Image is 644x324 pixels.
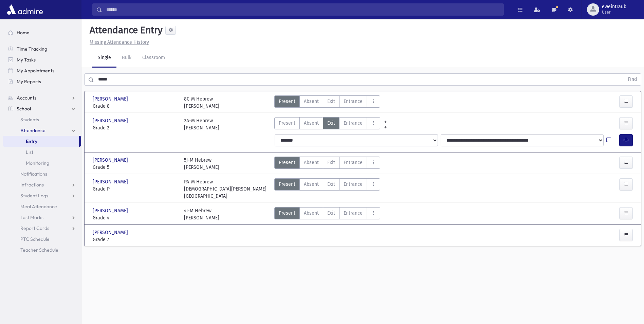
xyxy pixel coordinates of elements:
[3,114,81,125] a: Students
[274,117,380,131] div: AttTypes
[20,225,49,231] span: Report Cards
[304,120,319,127] span: Absent
[184,157,219,171] div: 5J-M Hebrew [PERSON_NAME]
[20,203,57,210] span: Meal Attendance
[3,201,81,212] a: Meal Attendance
[304,159,319,166] span: Absent
[3,234,81,245] a: PTC Schedule
[184,117,219,131] div: 2A-M Hebrew [PERSON_NAME]
[90,39,149,45] u: Missing Attendance History
[274,157,380,171] div: AttTypes
[26,160,49,166] span: Monitoring
[17,95,36,101] span: Accounts
[20,116,39,123] span: Students
[327,159,335,166] span: Exit
[3,76,81,87] a: My Reports
[344,159,363,166] span: Entrance
[93,207,129,214] span: [PERSON_NAME]
[20,193,48,199] span: Student Logs
[3,136,79,147] a: Entry
[327,181,335,188] span: Exit
[17,57,36,63] span: My Tasks
[184,178,269,200] div: PA-M Hebrew [DEMOGRAPHIC_DATA][PERSON_NAME][GEOGRAPHIC_DATA]
[102,3,503,16] input: Search
[93,95,129,103] span: [PERSON_NAME]
[279,98,295,105] span: Present
[20,171,47,177] span: Notifications
[93,157,129,164] span: [PERSON_NAME]
[93,214,177,221] span: Grade 4
[3,54,81,65] a: My Tasks
[17,68,54,74] span: My Appointments
[344,120,363,127] span: Entrance
[92,49,116,68] a: Single
[26,149,33,155] span: List
[20,214,43,220] span: Test Marks
[344,181,363,188] span: Entrance
[93,185,177,193] span: Grade P
[87,39,149,45] a: Missing Attendance History
[137,49,170,68] a: Classroom
[327,120,335,127] span: Exit
[279,210,295,217] span: Present
[93,229,129,236] span: [PERSON_NAME]
[5,3,44,16] img: AdmirePro
[184,207,219,221] div: 4I-M Hebrew [PERSON_NAME]
[3,212,81,223] a: Test Marks
[602,4,626,10] span: eweintraub
[327,210,335,217] span: Exit
[3,43,81,54] a: Time Tracking
[304,210,319,217] span: Absent
[17,30,30,36] span: Home
[3,179,81,190] a: Infractions
[327,98,335,105] span: Exit
[87,24,163,36] h5: Attendance Entry
[3,147,81,158] a: List
[17,106,31,112] span: School
[274,95,380,110] div: AttTypes
[279,181,295,188] span: Present
[3,168,81,179] a: Notifications
[3,125,81,136] a: Attendance
[3,245,81,255] a: Teacher Schedule
[93,236,177,243] span: Grade 7
[3,92,81,103] a: Accounts
[304,181,319,188] span: Absent
[20,236,50,242] span: PTC Schedule
[17,46,47,52] span: Time Tracking
[274,207,380,221] div: AttTypes
[279,159,295,166] span: Present
[116,49,137,68] a: Bulk
[3,190,81,201] a: Student Logs
[274,178,380,200] div: AttTypes
[279,120,295,127] span: Present
[3,65,81,76] a: My Appointments
[344,98,363,105] span: Entrance
[602,10,626,15] span: User
[344,210,363,217] span: Entrance
[304,98,319,105] span: Absent
[184,95,219,110] div: 8C-M Hebrew [PERSON_NAME]
[93,103,177,110] span: Grade 8
[3,158,81,168] a: Monitoring
[624,74,641,85] button: Find
[93,124,177,131] span: Grade 2
[20,182,44,188] span: Infractions
[3,223,81,234] a: Report Cards
[20,247,58,253] span: Teacher Schedule
[93,164,177,171] span: Grade 5
[3,103,81,114] a: School
[93,117,129,124] span: [PERSON_NAME]
[93,178,129,185] span: [PERSON_NAME]
[20,127,45,133] span: Attendance
[17,78,41,85] span: My Reports
[3,27,81,38] a: Home
[26,138,37,144] span: Entry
